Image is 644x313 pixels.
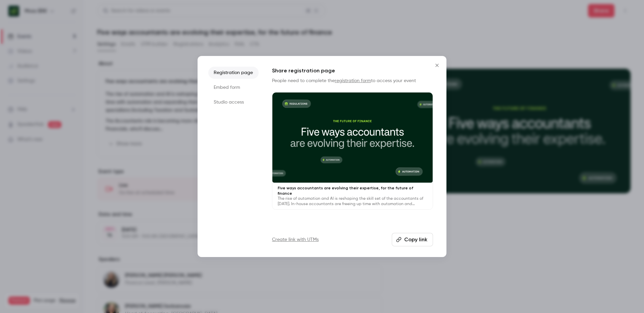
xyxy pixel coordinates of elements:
button: Copy link [392,233,433,246]
a: Five ways accountants are evolving their expertise, for the future of financeThe rise of automati... [272,92,433,210]
a: Create link with UTMs [272,236,319,243]
li: Registration page [208,67,259,79]
li: Embed form [208,81,259,93]
a: registration form [335,78,371,83]
p: People need to complete the to access your event [272,77,433,84]
button: Close [430,59,444,72]
li: Studio access [208,96,259,108]
p: The rise of automation and AI is reshaping the skill set of the accountants of [DATE]. In-house a... [278,196,427,207]
p: Five ways accountants are evolving their expertise, for the future of finance [278,185,427,196]
h1: Share registration page [272,67,433,75]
